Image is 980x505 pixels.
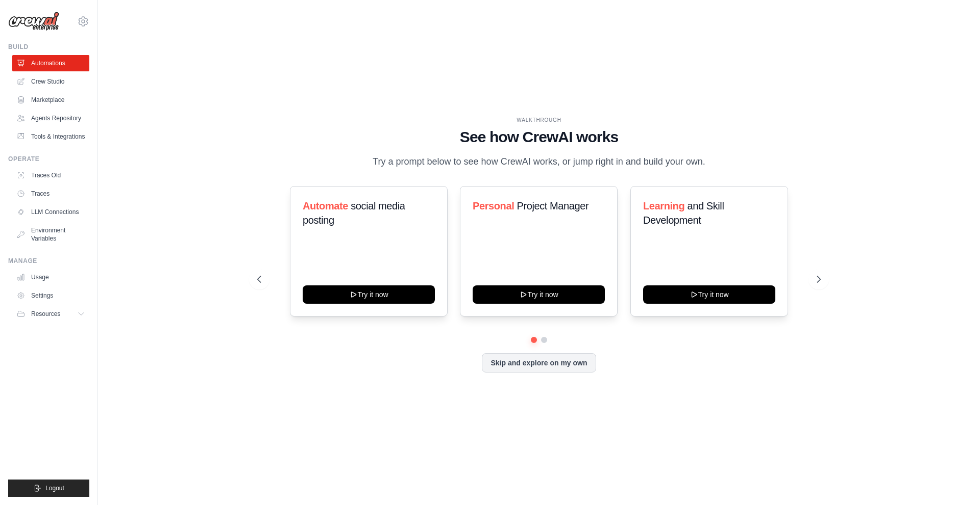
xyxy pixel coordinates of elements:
[303,200,405,226] span: social media posting
[12,55,89,71] a: Automations
[8,43,89,51] div: Build
[12,204,89,220] a: LLM Connections
[643,285,775,304] button: Try it now
[12,128,89,145] a: Tools & Integrations
[12,222,89,247] a: Environment Variables
[12,73,89,90] a: Crew Studio
[303,200,348,211] span: Automate
[643,200,684,211] span: Learning
[473,200,514,211] span: Personal
[12,92,89,108] a: Marketplace
[45,484,64,492] span: Logout
[8,12,59,31] img: Logo
[643,200,724,226] span: and Skill Development
[12,185,89,202] a: Traces
[482,353,596,373] button: Skip and explore on my own
[12,167,89,183] a: Traces Old
[12,269,89,285] a: Usage
[8,480,89,497] button: Logout
[8,155,89,163] div: Operate
[257,128,821,146] h1: See how CrewAI works
[367,154,710,169] p: Try a prompt below to see how CrewAI works, or jump right in and build your own.
[31,310,60,318] span: Resources
[517,200,589,211] span: Project Manager
[12,287,89,304] a: Settings
[257,116,821,124] div: WALKTHROUGH
[8,257,89,265] div: Manage
[303,285,435,304] button: Try it now
[12,110,89,126] a: Agents Repository
[12,306,89,322] button: Resources
[473,285,605,304] button: Try it now
[929,456,980,505] iframe: Chat Widget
